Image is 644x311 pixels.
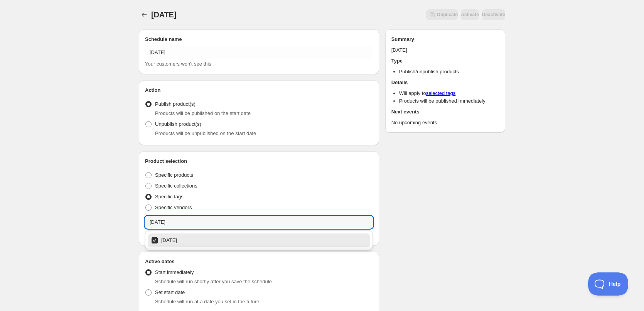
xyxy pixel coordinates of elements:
[145,35,373,43] h2: Schedule name
[155,183,197,189] span: Specific collections
[391,79,499,86] h2: Details
[155,279,272,284] span: Schedule will run shortly after you save the schedule
[399,68,499,76] li: Publish/unpublish products
[391,108,499,116] h2: Next events
[391,119,499,127] p: No upcoming events
[155,172,193,178] span: Specific products
[155,289,185,295] span: Set start date
[391,46,499,54] p: [DATE]
[399,97,499,105] li: Products will be published Immediately
[145,233,373,247] li: 15/08/2025
[155,194,184,199] span: Specific tags
[145,157,373,165] h2: Product selection
[155,130,256,136] span: Products will be unpublished on the start date
[588,272,629,296] iframe: Toggle Customer Support
[155,101,196,107] span: Publish product(s)
[391,35,499,43] h2: Summary
[145,258,373,265] h2: Active dates
[139,9,150,20] button: Schedules
[426,90,456,96] a: selected tags
[155,121,201,127] span: Unpublish product(s)
[155,110,251,116] span: Products will be published on the start date
[145,61,211,67] span: Your customers won't see this
[151,10,176,19] span: [DATE]
[155,299,259,304] span: Schedule will run at a date you set in the future
[145,86,373,94] h2: Action
[155,269,194,275] span: Start immediately
[399,90,499,97] li: Will apply to
[155,205,192,210] span: Specific vendors
[391,57,499,65] h2: Type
